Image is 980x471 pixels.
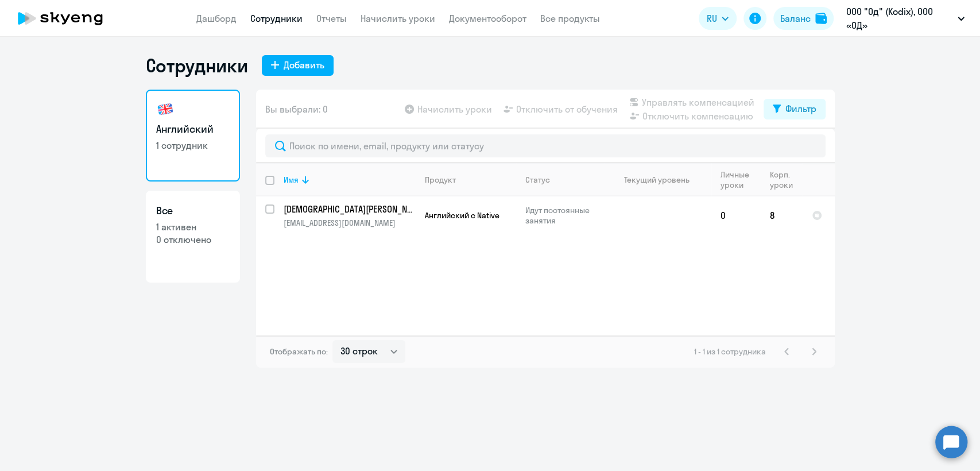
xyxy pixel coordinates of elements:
button: Добавить [262,55,334,76]
p: [EMAIL_ADDRESS][DOMAIN_NAME] [284,218,415,228]
h3: Все [156,203,230,218]
a: Документооборот [449,13,526,24]
td: 8 [761,196,803,234]
div: Корп. уроки [770,169,795,190]
a: Дашборд [196,13,237,24]
div: Корп. уроки [770,169,802,190]
p: Идут постоянные занятия [525,205,604,226]
span: Английский с Native [425,210,499,221]
a: Сотрудники [250,13,303,24]
div: Продукт [425,175,456,185]
span: Отображать по: [270,346,328,357]
p: ООО "Од" (Kodix), ООО «ОД» [846,5,953,32]
span: Вы выбрали: 0 [265,102,328,116]
span: RU [707,11,717,25]
div: Статус [525,175,550,185]
button: Фильтр [764,99,826,119]
button: Балансbalance [773,7,834,30]
td: 0 [711,196,761,234]
div: Имя [284,175,415,185]
p: [DEMOGRAPHIC_DATA][PERSON_NAME] [284,203,413,215]
span: 1 - 1 из 1 сотрудника [694,346,766,357]
a: Начислить уроки [361,13,435,24]
h1: Сотрудники [146,54,248,77]
a: Все1 активен0 отключено [146,191,240,283]
div: Продукт [425,175,516,185]
div: Личные уроки [721,169,760,190]
div: Баланс [780,11,811,25]
p: 1 сотрудник [156,139,230,152]
p: 1 активен [156,221,230,233]
a: Отчеты [316,13,347,24]
a: [DEMOGRAPHIC_DATA][PERSON_NAME] [284,203,415,215]
button: RU [699,7,737,30]
div: Текущий уровень [624,175,690,185]
div: Имя [284,175,299,185]
a: Все продукты [540,13,600,24]
p: 0 отключено [156,233,230,246]
button: ООО "Од" (Kodix), ООО «ОД» [840,5,970,32]
div: Добавить [284,58,324,72]
a: Английский1 сотрудник [146,90,240,182]
img: english [156,100,175,118]
img: balance [815,13,827,24]
div: Личные уроки [721,169,753,190]
div: Фильтр [785,102,816,115]
div: Текущий уровень [614,175,711,185]
input: Поиск по имени, email, продукту или статусу [265,134,826,157]
h3: Английский [156,122,230,137]
div: Статус [525,175,604,185]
